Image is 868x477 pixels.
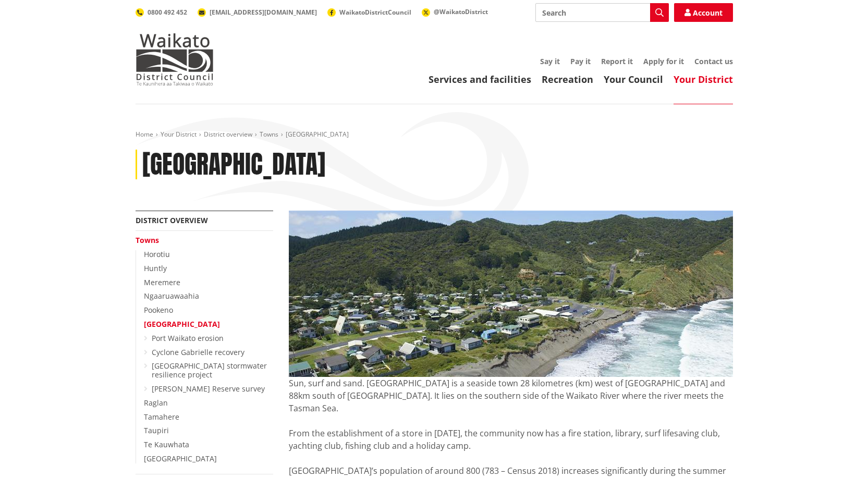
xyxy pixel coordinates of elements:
h1: [GEOGRAPHIC_DATA] [142,150,325,180]
a: [GEOGRAPHIC_DATA] stormwater resilience project [152,361,267,380]
a: 0800 492 452 [136,8,187,17]
a: Report it [601,56,633,66]
img: Waikato District Council - Te Kaunihera aa Takiwaa o Waikato [136,33,214,85]
a: Cyclone Gabrielle recovery [152,347,244,357]
a: Ngaaruawaahia [144,291,199,301]
a: Account [674,3,733,22]
span: [GEOGRAPHIC_DATA] [286,130,349,139]
a: [GEOGRAPHIC_DATA] [144,319,220,329]
a: Huntly [144,263,167,273]
a: [GEOGRAPHIC_DATA] [144,454,217,463]
a: @WaikatoDistrict [422,7,488,16]
a: Pookeno [144,305,173,315]
a: Taupiri [144,425,169,435]
a: Towns [260,130,278,139]
a: [PERSON_NAME] Reserve survey [152,384,265,394]
a: Horotiu [144,249,170,259]
a: Meremere [144,277,180,287]
a: Say it [540,56,560,66]
a: Your Council [604,73,663,85]
span: [EMAIL_ADDRESS][DOMAIN_NAME] [210,8,317,17]
span: WaikatoDistrictCouncil [339,8,411,17]
a: Home [136,130,153,139]
a: Raglan [144,398,168,408]
a: Pay it [570,56,591,66]
a: Tamahere [144,412,179,422]
a: Recreation [542,73,593,85]
a: District overview [204,130,252,139]
a: Apply for it [643,56,684,66]
a: Your District [161,130,197,139]
img: Port Waikato overview [289,211,733,377]
span: @WaikatoDistrict [434,7,488,16]
a: Port Waikato erosion [152,333,224,343]
a: District overview [136,215,208,225]
a: [EMAIL_ADDRESS][DOMAIN_NAME] [198,8,317,17]
a: Te Kauwhata [144,439,189,449]
a: Towns [136,235,159,245]
nav: breadcrumb [136,130,733,139]
a: WaikatoDistrictCouncil [327,8,411,17]
a: Your District [674,73,733,85]
input: Search input [535,3,669,22]
a: Contact us [694,56,733,66]
span: 0800 492 452 [148,8,187,17]
a: Services and facilities [429,73,531,85]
